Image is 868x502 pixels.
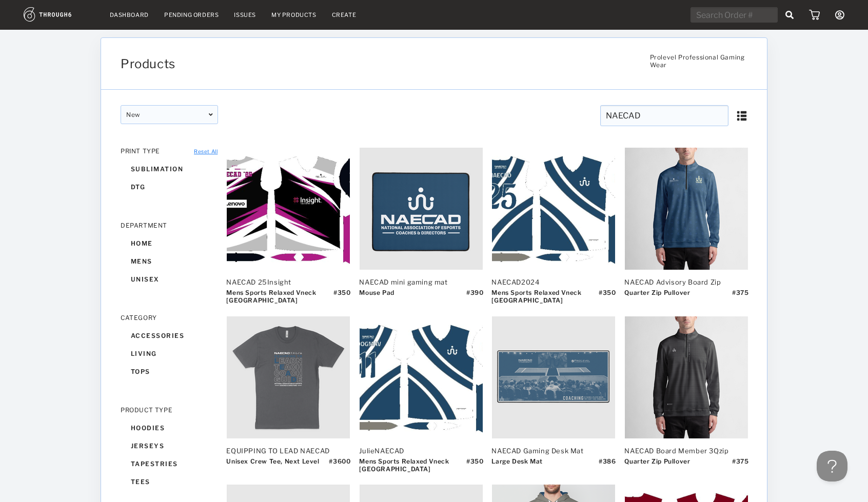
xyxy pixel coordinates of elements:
[491,278,615,286] div: NAECAD2024
[359,289,394,304] div: Mouse Pad
[466,289,483,304] div: # 390
[227,316,350,438] img: 1211_Thumb_e04dbd44b49045f695e231e357e6bebc-211-.png
[226,447,349,455] div: EQUIPPING TO LEAD NAECAD
[226,457,319,473] div: Unisex Crew Tee, Next Level
[466,457,483,473] div: # 350
[226,289,333,304] div: Mens Sports Relaxed Vneck [GEOGRAPHIC_DATA]
[121,314,218,322] div: CATEGORY
[732,289,748,304] div: # 375
[600,105,728,126] input: Search
[691,7,778,23] input: Search Order #
[624,278,747,286] div: NAECAD Advisory Board Zip
[491,289,599,304] div: Mens Sports Relaxed Vneck [GEOGRAPHIC_DATA]
[492,148,615,270] img: 8ea29213-29a9-4fd0-9cf5-959dbe469d5e-XS.jpg
[110,11,149,18] a: Dashboard
[599,457,616,473] div: # 386
[121,345,218,363] div: living
[121,363,218,380] div: tops
[599,289,616,304] div: # 350
[650,53,747,74] span: Prolevel Professional Gaming Wear
[624,289,690,304] div: Quarter Zip Pullover
[736,110,747,122] img: icon_list.aeafdc69.svg
[121,419,218,437] div: hoodies
[817,451,847,481] iframe: Help Scout Beacon - Open
[332,11,357,18] a: Create
[624,457,690,473] div: Quarter Zip Pullover
[360,316,483,438] img: 8eeb6e39-0d76-4325-9e08-dafd1866e553-XS.jpg
[121,406,218,414] div: PRODUCT TYPE
[625,148,748,270] img: 1211_Thumb_1728d8f9adbd43f59bd0d035fd751f34-211-.png
[121,105,218,124] div: New
[121,178,218,196] div: dtg
[624,447,747,455] div: NAECAD Board Member 3Qzip
[492,316,615,438] img: 1211_Thumb_f83b1be9a3bb4ec4894c709639c93b36-211-.png
[234,11,256,18] a: Issues
[359,278,482,286] div: NAECAD mini gaming mat
[121,327,218,345] div: accessories
[359,447,482,455] div: JulieNAECAD
[329,457,350,473] div: # 3600
[625,316,748,438] img: 1211_Thumb_8550cf5c014246e1852ec727417dbc79-211-.png
[121,234,218,252] div: home
[121,455,218,473] div: tapestries
[732,457,748,473] div: # 375
[121,222,218,229] div: DEPARTMENT
[809,10,820,20] img: icon_cart.dab5cea1.svg
[226,278,349,286] div: NAECAD 25Insight
[121,270,218,288] div: unisex
[121,160,218,178] div: sublimation
[360,148,483,270] img: 1211_Thumb_5c773e8b7c19433abbfad2a7f39b2dd0-211-.png
[121,147,218,155] div: PRINT TYPE
[121,252,218,270] div: mens
[24,7,94,22] img: logo.1c10ca64.svg
[164,11,219,18] a: Pending Orders
[271,11,317,18] a: My Products
[491,447,615,455] div: NAECAD Gaming Desk Mat
[121,437,218,455] div: jerseys
[121,473,218,491] div: tees
[227,148,350,270] img: 93304991-042d-4632-bc2f-6d4e96f84418-XS.jpg
[359,457,466,473] div: Mens Sports Relaxed Vneck [GEOGRAPHIC_DATA]
[333,289,350,304] div: # 350
[491,457,542,473] div: Large Desk Mat
[121,56,175,71] span: Products
[194,148,218,154] a: Reset All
